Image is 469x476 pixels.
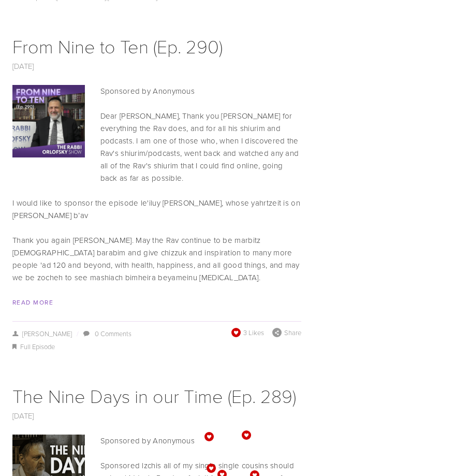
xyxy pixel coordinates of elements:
a: The Nine Days in our Time (Ep. 289) [12,383,296,408]
a: Full Episode [20,342,55,351]
a: [DATE] [12,410,34,421]
span: / [72,329,82,338]
img: From Nine to Ten (Ep. 290) [12,85,85,157]
a: Read More [12,298,53,307]
div: Share [272,328,301,337]
p: Thank you again [PERSON_NAME]. May the Rav continue to be marbitz [DEMOGRAPHIC_DATA] barabim and ... [12,234,301,284]
a: From Nine to Ten (Ep. 290) [12,33,223,59]
span: 3 Likes [243,328,264,337]
p: Sponsored by Anonymous Dear [PERSON_NAME], Thank you [PERSON_NAME] for everything the Rav does, a... [12,85,301,184]
a: [PERSON_NAME] [12,329,72,338]
a: [DATE] [12,61,34,71]
a: 0 Comments [95,329,131,338]
p: I would like to sponsor the episode le'iluy [PERSON_NAME], whose yahrtzeit is on [PERSON_NAME] b’av [12,197,301,222]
